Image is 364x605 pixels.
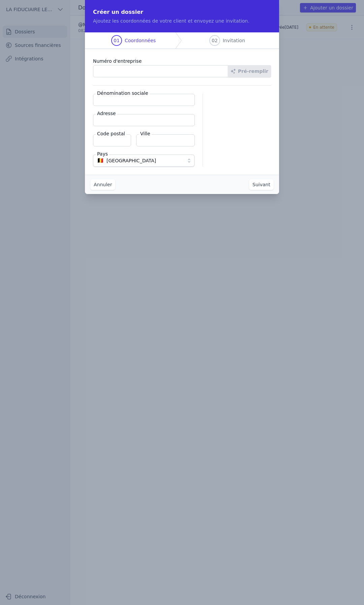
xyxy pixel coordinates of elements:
span: 🇧🇪 [97,159,104,163]
h2: Créer un dossier [93,8,271,16]
label: Adresse [96,110,117,117]
label: Pays [96,150,109,157]
span: Invitation [223,37,245,44]
span: [GEOGRAPHIC_DATA] [107,157,156,165]
button: Suivant [249,179,274,190]
span: 02 [212,37,218,44]
label: Numéro d'entreprise [93,57,271,65]
span: 01 [114,37,120,44]
button: Annuler [90,179,115,190]
nav: Progress [85,32,279,49]
label: Ville [139,130,152,137]
label: Dénomination sociale [96,90,150,97]
label: Code postal [96,130,126,137]
span: Coordonnées [125,37,156,44]
button: 🇧🇪 [GEOGRAPHIC_DATA] [93,155,194,167]
p: Ajoutez les coordonnées de votre client et envoyez une invitation. [93,18,271,24]
button: Pré-remplir [228,65,271,77]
